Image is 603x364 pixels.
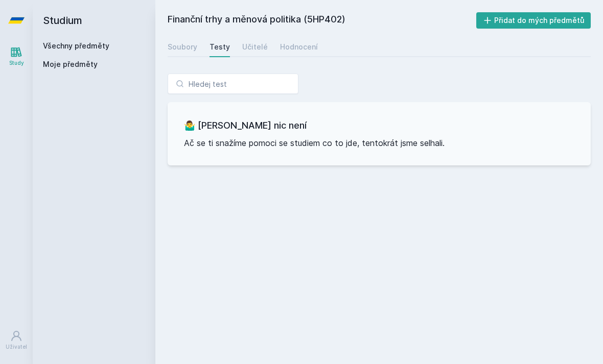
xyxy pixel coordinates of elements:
[9,59,24,67] div: Study
[168,12,476,29] h2: Finanční trhy a měnová politika (5HP402)
[210,42,230,52] div: Testy
[210,37,230,57] a: Testy
[168,37,197,57] a: Soubory
[184,137,574,149] p: Ač se ti snažíme pomoci se studiem co to jde, tentokrát jsme selhali.
[2,325,31,356] a: Uživatel
[242,37,268,57] a: Učitelé
[168,42,197,52] div: Soubory
[43,41,109,50] a: Všechny předměty
[43,59,98,69] span: Moje předměty
[280,37,318,57] a: Hodnocení
[6,343,27,351] div: Uživatel
[184,118,574,133] h3: 🤷‍♂️ [PERSON_NAME] nic není
[242,42,268,52] div: Učitelé
[280,42,318,52] div: Hodnocení
[168,74,298,94] input: Hledej test
[476,12,591,29] button: Přidat do mých předmětů
[2,41,31,72] a: Study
